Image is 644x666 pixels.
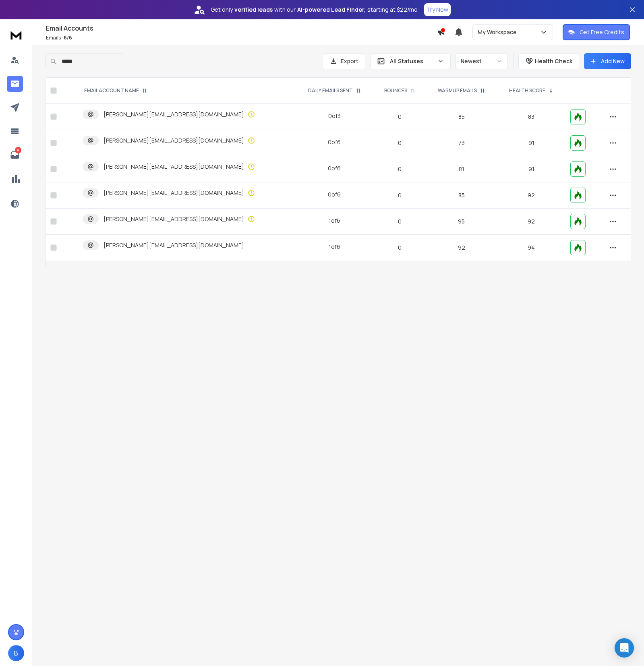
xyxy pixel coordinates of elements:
[378,191,421,199] p: 0
[426,156,497,182] td: 81
[478,28,520,36] p: My Workspace
[615,638,634,658] div: Open Intercom Messenger
[323,53,365,69] button: Export
[378,165,421,173] p: 0
[424,3,451,16] button: Try Now
[584,53,631,69] button: Add New
[8,27,24,42] img: logo
[497,156,565,182] td: 91
[328,138,341,146] div: 0 of 6
[497,104,565,130] td: 83
[438,87,477,94] p: WARMUP EMAILS
[308,87,353,94] p: DAILY EMAILS SENT
[328,112,341,120] div: 0 of 3
[427,6,448,14] p: Try Now
[211,6,418,14] p: Get only with our starting at $22/mo
[518,53,579,69] button: Health Check
[390,57,434,65] p: All Statuses
[563,24,630,40] button: Get Free Credits
[297,6,366,14] strong: AI-powered Lead Finder,
[426,182,497,209] td: 85
[15,147,21,153] p: 8
[329,217,340,225] div: 1 of 6
[328,190,341,199] div: 0 of 6
[46,35,437,41] p: Emails :
[426,235,497,261] td: 92
[426,130,497,156] td: 73
[46,23,437,33] h1: Email Accounts
[104,163,244,171] p: [PERSON_NAME][EMAIL_ADDRESS][DOMAIN_NAME]
[8,645,24,661] button: B
[329,243,340,251] div: 1 of 6
[497,130,565,156] td: 91
[497,182,565,209] td: 92
[378,217,421,225] p: 0
[84,87,147,94] div: EMAIL ACCOUNT NAME
[64,34,72,41] span: 6 / 6
[509,87,545,94] p: HEALTH SCORE
[378,113,421,121] p: 0
[426,104,497,130] td: 85
[328,164,341,172] div: 0 of 6
[104,189,244,197] p: [PERSON_NAME][EMAIL_ADDRESS][DOMAIN_NAME]
[104,241,244,249] p: [PERSON_NAME][EMAIL_ADDRESS][DOMAIN_NAME]
[104,137,244,145] p: [PERSON_NAME][EMAIL_ADDRESS][DOMAIN_NAME]
[378,244,421,252] p: 0
[456,53,508,69] button: Newest
[7,147,23,163] a: 8
[384,87,407,94] p: BOUNCES
[497,235,565,261] td: 94
[580,28,624,36] p: Get Free Credits
[104,215,244,223] p: [PERSON_NAME][EMAIL_ADDRESS][DOMAIN_NAME]
[497,209,565,235] td: 92
[234,6,273,14] strong: verified leads
[378,139,421,147] p: 0
[104,110,244,118] p: [PERSON_NAME][EMAIL_ADDRESS][DOMAIN_NAME]
[535,57,572,65] p: Health Check
[426,209,497,235] td: 95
